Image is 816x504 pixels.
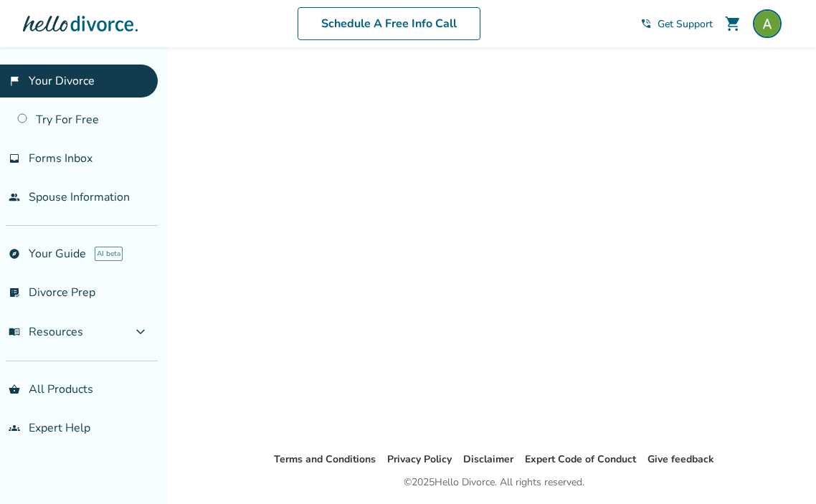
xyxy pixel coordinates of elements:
[647,451,714,468] li: Give feedback
[9,153,20,164] span: inbox
[658,17,713,31] span: Get Support
[9,384,20,395] span: shopping_basket
[9,326,20,338] span: menu_book
[9,248,20,260] span: explore
[640,18,652,29] span: phone_in_talk
[95,247,123,261] span: AI beta
[753,9,782,38] img: Allison Bruley
[525,452,636,466] a: Expert Code of Conduct
[9,191,20,203] span: people
[387,452,452,466] a: Privacy Policy
[9,287,20,298] span: list_alt_check
[724,15,741,32] span: shopping_cart
[463,451,513,468] li: Disclaimer
[274,452,376,466] a: Terms and Conditions
[9,422,20,434] span: groups
[404,474,584,491] div: © 2025 Hello Divorce. All rights reserved.
[640,17,713,31] a: phone_in_talkGet Support
[9,75,20,87] span: flag_2
[29,151,92,166] span: Forms Inbox
[298,7,480,40] a: Schedule A Free Info Call
[132,323,149,341] span: expand_more
[9,324,83,340] span: Resources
